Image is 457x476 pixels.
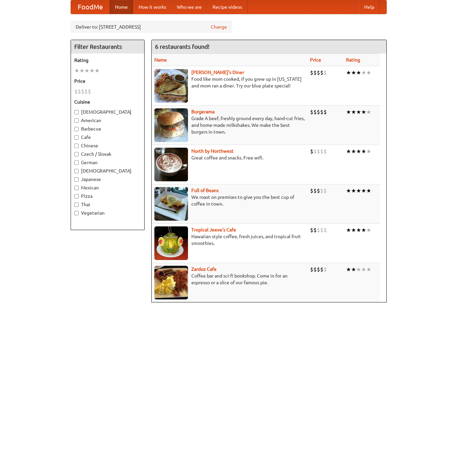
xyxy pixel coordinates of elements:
[320,187,323,194] li: $
[346,108,351,116] li: ★
[154,76,305,89] p: Food like mom cooked, if you grew up in [US_STATE] and mom ran a diner. Try our blue plate special!
[74,110,79,114] input: [DEMOGRAPHIC_DATA]
[110,0,133,14] a: Home
[323,148,327,155] li: $
[310,108,313,116] li: $
[313,187,317,194] li: $
[84,88,88,95] li: $
[154,272,305,286] p: Coffee bar and sci-fi bookshop. Come in for an espresso or a slice of our famous pie.
[74,210,141,216] label: Vegetarian
[346,187,351,194] li: ★
[154,148,188,181] img: north.jpg
[74,186,79,190] input: Mexican
[89,67,94,74] li: ★
[346,69,351,76] li: ★
[207,0,247,14] a: Recipe videos
[172,0,207,14] a: Who we are
[74,117,141,124] label: American
[351,108,356,116] li: ★
[361,148,366,155] li: ★
[74,203,79,207] input: Thai
[310,57,321,63] a: Price
[317,187,320,194] li: $
[356,69,361,76] li: ★
[191,227,236,232] a: Tropical Jeeve's Cafe
[359,0,380,14] a: Help
[154,69,188,103] img: sallys.jpg
[74,135,79,140] input: Cafe
[310,148,313,155] li: $
[320,69,323,76] li: $
[310,266,313,273] li: $
[81,88,84,95] li: $
[346,266,351,273] li: ★
[74,125,141,132] label: Barbecue
[74,184,141,191] label: Mexican
[317,148,320,155] li: $
[323,108,327,116] li: $
[155,43,210,50] ng-pluralize: 6 restaurants found!
[313,148,317,155] li: $
[323,226,327,234] li: $
[320,226,323,234] li: $
[361,266,366,273] li: ★
[191,148,234,154] b: North by Northwest
[366,226,371,234] li: ★
[94,67,100,74] li: ★
[191,188,219,193] a: Full of Beans
[310,226,313,234] li: $
[323,266,327,273] li: $
[74,176,141,183] label: Japanese
[191,109,215,114] a: Burgerama
[79,67,84,74] li: ★
[74,99,141,105] h5: Cuisine
[346,57,360,63] a: Rating
[320,266,323,273] li: $
[346,148,351,155] li: ★
[351,187,356,194] li: ★
[74,78,141,84] h5: Price
[351,226,356,234] li: ★
[366,69,371,76] li: ★
[356,266,361,273] li: ★
[356,187,361,194] li: ★
[366,108,371,116] li: ★
[313,226,317,234] li: $
[78,88,81,95] li: $
[154,233,305,247] p: Hawaiian style coffee, fresh juices, and tropical fruit smoothies.
[71,21,232,33] div: Deliver to: [STREET_ADDRESS]
[313,108,317,116] li: $
[154,194,305,207] p: We roast on premises to give you the best cup of coffee in town.
[323,187,327,194] li: $
[74,67,79,74] li: ★
[74,168,141,174] label: [DEMOGRAPHIC_DATA]
[356,226,361,234] li: ★
[323,69,327,76] li: $
[74,193,141,199] label: Pizza
[313,69,317,76] li: $
[154,115,305,135] p: Grade A beef, freshly ground every day, hand-cut fries, and home-made milkshakes. We make the bes...
[320,148,323,155] li: $
[154,226,188,260] img: jeeves.jpg
[317,226,320,234] li: $
[74,194,79,198] input: Pizza
[191,266,217,272] a: Zardoz Cafe
[191,70,244,75] a: [PERSON_NAME]'s Diner
[313,266,317,273] li: $
[71,0,110,14] a: FoodMe
[361,226,366,234] li: ★
[310,69,313,76] li: $
[74,88,78,95] li: $
[317,266,320,273] li: $
[74,127,79,131] input: Barbecue
[74,118,79,123] input: American
[74,160,79,165] input: German
[74,177,79,182] input: Japanese
[351,69,356,76] li: ★
[356,108,361,116] li: ★
[74,151,141,157] label: Czech / Slovak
